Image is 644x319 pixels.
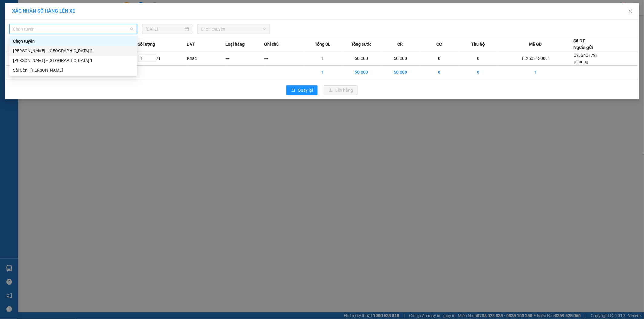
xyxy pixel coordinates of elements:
button: Close [622,3,639,20]
div: Chọn tuyến [13,38,133,44]
div: [PERSON_NAME] - [GEOGRAPHIC_DATA] 1 [13,57,133,64]
input: 13/08/2025 [146,26,183,32]
div: [PERSON_NAME] - [GEOGRAPHIC_DATA] 2 [13,47,133,54]
span: close [628,9,633,14]
span: Chọn tuyến [13,24,133,34]
div: Phương Lâm - Sài Gòn 1 [9,56,137,65]
td: --- [225,51,264,66]
div: Chọn tuyến [9,36,137,46]
td: 1 [303,66,342,79]
td: 1 [303,51,342,66]
span: Ghi chú [264,41,279,47]
td: 0 [459,51,498,66]
td: 50.000 [342,66,381,79]
span: Loại hàng [225,41,245,47]
span: Mã GD [529,41,542,47]
div: Số ĐT Người gửi [574,37,593,51]
button: rollbackQuay lại [286,85,318,95]
span: ĐVT [187,41,195,47]
td: 1 [498,66,574,79]
td: --- [264,51,303,66]
span: Số lượng [138,41,155,47]
td: 0 [420,51,459,66]
td: 50.000 [381,66,420,79]
span: 0972401791 [574,53,598,57]
div: Phương Lâm - Sài Gòn 2 [9,46,137,56]
span: CC [436,41,442,47]
td: 50.000 [342,51,381,66]
span: CR [398,41,403,47]
td: 0 [459,66,498,79]
span: Quay lại [298,87,313,93]
td: TL2508130001 [498,51,574,66]
span: phuong [574,59,589,64]
div: Sài Gòn - [PERSON_NAME] [13,67,133,73]
span: Tổng cước [351,41,372,47]
button: uploadLên hàng [324,85,358,95]
td: / 1 [138,51,187,66]
span: rollback [291,88,295,93]
td: Khác [187,51,225,66]
span: Tổng SL [315,41,330,47]
div: Sài Gòn - Phương Lâm [9,65,137,75]
span: XÁC NHẬN SỐ HÀNG LÊN XE [12,8,75,14]
td: 50.000 [381,51,420,66]
span: Chọn chuyến [201,24,266,34]
td: 0 [420,66,459,79]
span: Thu hộ [471,41,485,47]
